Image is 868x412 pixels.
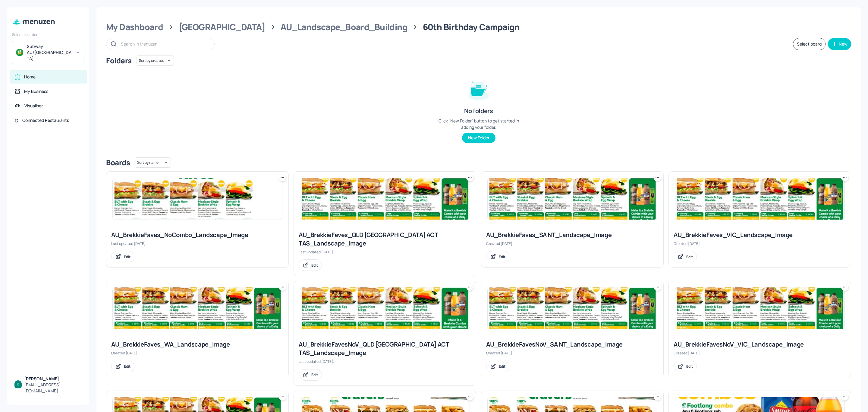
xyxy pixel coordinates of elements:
[462,133,495,143] button: New Folder
[106,22,163,33] div: My Dashboard
[464,74,494,104] img: folder-empty
[299,340,471,357] div: AU_BrekkieFavesNoV_QLD [GEOGRAPHIC_DATA] ACT TAS_Landscape_Image
[111,340,284,349] div: AU_BrekkieFaves_WA_Landscape_Image
[179,22,265,33] div: [GEOGRAPHIC_DATA]
[22,117,69,123] div: Connected Restaurants
[106,158,130,167] div: Boards
[137,55,174,67] div: Sort by created
[299,359,471,364] div: Last updated [DATE].
[488,287,657,329] img: 2025-08-13-1755052488882tu52zlxrh0d.jpeg
[124,364,131,369] div: Edit
[828,38,851,50] button: New
[486,340,659,349] div: AU_BrekkieFavesNoV_SA NT_Landscape_Image
[674,340,846,349] div: AU_BrekkieFavesNoV_VIC_Landscape_Image
[24,376,82,382] div: [PERSON_NAME]
[124,254,131,259] div: Edit
[486,350,659,356] div: Created [DATE].
[486,241,659,246] div: Created [DATE].
[24,88,48,94] div: My Business
[24,74,36,80] div: Home
[675,178,844,220] img: 2025-08-13-17550515790531wlu5d8p5b8.jpeg
[113,287,282,329] img: 2025-08-13-17550515790531wlu5d8p5b8.jpeg
[674,231,846,239] div: AU_BrekkieFaves_VIC_Landscape_Image
[300,178,470,220] img: 2025-08-13-1755052488882tu52zlxrh0d.jpeg
[464,107,493,115] div: No folders
[499,364,505,369] div: Edit
[24,103,43,109] div: Visualiser
[12,32,84,37] div: Select Location
[675,287,844,329] img: 2025-08-13-1755052488882tu52zlxrh0d.jpeg
[14,380,22,388] img: ACg8ocKBIlbXoTTzaZ8RZ_0B6YnoiWvEjOPx6MQW7xFGuDwnGH3hbQ=s96-c
[423,22,520,33] div: 60th Birthday Campaign
[281,22,407,33] div: AU_Landscape_Board_Building
[16,49,23,56] img: avatar
[24,382,82,394] div: [EMAIL_ADDRESS][DOMAIN_NAME]
[486,231,659,239] div: AU_BrekkieFaves_SA NT_Landscape_Image
[311,372,318,377] div: Edit
[839,42,848,46] div: New
[299,249,471,255] div: Last updated [DATE].
[121,40,208,48] input: Search in Menuzen
[113,178,282,220] img: 2025-08-15-17552292449181q1jp8lk993.jpeg
[311,263,318,268] div: Edit
[674,350,846,356] div: Created [DATE].
[499,254,505,259] div: Edit
[686,364,693,369] div: Edit
[793,38,826,50] button: Select board
[488,178,657,220] img: 2025-08-13-17550515790531wlu5d8p5b8.jpeg
[135,157,171,169] div: Sort by name
[111,231,284,239] div: AU_BrekkieFaves_NoCombo_Landscape_Image
[300,287,470,329] img: 2025-08-14-175514661442377zu8y18a7v.jpeg
[686,254,693,259] div: Edit
[111,241,284,246] div: Last updated [DATE].
[433,118,524,130] div: Click “New Folder” button to get started in adding your folder.
[106,56,132,65] div: Folders
[674,241,846,246] div: Created [DATE].
[27,43,72,62] div: Subway AU/[GEOGRAPHIC_DATA]
[111,350,284,356] div: Created [DATE].
[299,231,471,248] div: AU_BrekkieFaves_QLD [GEOGRAPHIC_DATA] ACT TAS_Landscape_Image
